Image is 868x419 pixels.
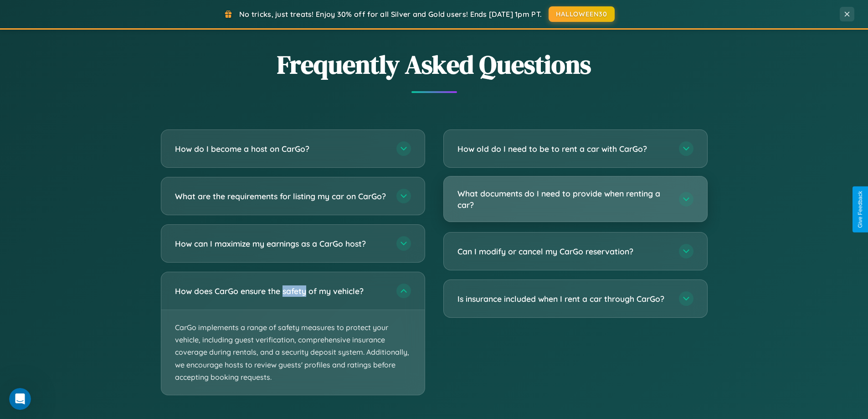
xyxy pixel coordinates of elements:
h2: Frequently Asked Questions [161,47,708,82]
p: CarGo implements a range of safety measures to protect your vehicle, including guest verification... [161,310,425,395]
h3: How does CarGo ensure the safety of my vehicle? [175,285,387,297]
h3: Is insurance included when I rent a car through CarGo? [457,293,670,305]
h3: What documents do I need to provide when renting a car? [457,188,670,210]
h3: How old do I need to be to rent a car with CarGo? [457,143,670,155]
span: No tricks, just treats! Enjoy 30% off for all Silver and Gold users! Ends [DATE] 1pm PT. [239,10,542,19]
h3: What are the requirements for listing my car on CarGo? [175,191,387,202]
iframe: Intercom live chat [9,388,31,410]
div: Give Feedback [857,191,863,228]
h3: Can I modify or cancel my CarGo reservation? [457,246,670,257]
h3: How do I become a host on CarGo? [175,143,387,155]
button: HALLOWEEN30 [549,6,615,22]
h3: How can I maximize my earnings as a CarGo host? [175,238,387,249]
